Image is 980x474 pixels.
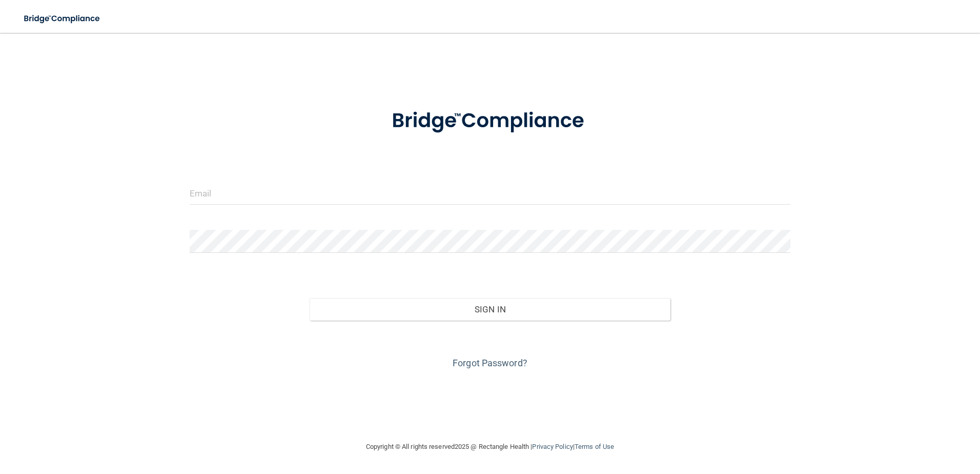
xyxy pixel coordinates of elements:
[190,182,791,205] input: Email
[453,358,527,368] a: Forgot Password?
[15,8,110,29] img: bridge_compliance_login_screen.278c3ca4.svg
[371,94,609,148] img: bridge_compliance_login_screen.278c3ca4.svg
[310,298,670,321] button: Sign In
[532,443,573,450] a: Privacy Policy
[575,443,614,450] a: Terms of Use
[303,430,677,463] div: Copyright © All rights reserved 2025 @ Rectangle Health | |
